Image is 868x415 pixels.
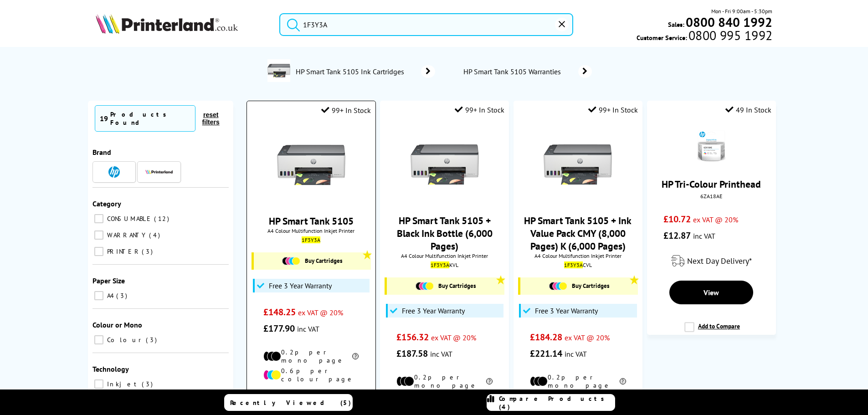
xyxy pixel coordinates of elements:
[518,252,638,259] span: A4 Colour Multifunction Inkjet Printer
[105,336,145,344] span: Colour
[302,236,320,243] mark: 1F3Y3A
[94,335,103,344] input: Colour 3
[695,130,727,162] img: HP-6ZA18AE-Small.gif
[295,59,435,84] a: HP Smart Tank 5105 Ink Cartridges
[530,331,562,343] span: £184.28
[298,308,343,317] span: ex VAT @ 20%
[105,247,141,256] span: PRINTER
[686,14,772,31] b: 0800 840 1992
[564,261,583,268] mark: 1F3Y3A
[524,214,632,252] a: HP Smart Tank 5105 + Ink Value Pack CMY (8,000 Pages) K (6,000 Pages)
[94,291,103,300] input: A4 3
[687,31,772,40] span: 0800 995 1992
[565,349,587,359] span: inc VAT
[252,227,370,234] span: A4 Colour Multifunction Inkjet Printer
[411,130,479,199] img: HP-SmartTank-5105-Front-Small.jpg
[263,367,359,383] li: 0.6p per colour page
[385,252,504,259] span: A4 Colour Multifunction Inkjet Printer
[535,306,598,315] span: Free 3 Year Warranty
[525,282,633,290] a: Buy Cartridges
[572,282,609,290] span: Buy Cartridges
[396,331,429,343] span: £156.32
[663,213,691,225] span: £10.72
[108,166,120,178] img: HP
[295,67,408,76] span: HP Smart Tank 5105 Ink Cartridges
[195,111,226,126] button: reset filters
[396,348,428,359] span: £187.58
[402,306,465,315] span: Free 3 Year Warranty
[662,178,761,190] a: HP Tri-Colour Printhead
[110,110,190,127] div: Products Found
[92,199,121,208] span: Category
[693,215,738,224] span: ex VAT @ 20%
[396,373,493,389] li: 0.2p per mono page
[387,261,502,268] div: KVL
[92,364,129,374] span: Technology
[142,247,155,256] span: 3
[263,323,295,334] span: £177.90
[94,247,103,256] input: PRINTER 3
[684,18,772,26] a: 0800 840 1992
[96,14,238,34] img: Printerland Logo
[305,257,342,265] span: Buy Cartridges
[455,105,504,114] div: 99+ In Stock
[116,292,129,300] span: 3
[94,379,103,389] input: Inkjet 3
[269,281,332,290] span: Free 3 Year Warranty
[431,261,449,268] mark: 1F3Y3A
[637,31,772,42] span: Customer Service:
[92,320,142,329] span: Colour or Mono
[94,214,103,223] input: CONSUMABLE 12
[146,336,159,344] span: 3
[230,399,351,407] span: Recently Viewed (5)
[652,248,771,274] div: modal_delivery
[431,333,476,342] span: ex VAT @ 20%
[668,20,684,29] span: Sales:
[462,67,565,76] span: HP Smart Tank 5105 Warranties
[687,256,752,266] span: Next Day Delivery*
[693,231,715,241] span: inc VAT
[684,322,740,339] label: Add to Compare
[520,261,636,268] div: CVL
[711,7,772,15] span: Mon - Fri 9:00am - 5:30pm
[725,105,771,114] div: 49 In Stock
[263,306,296,318] span: £148.25
[94,231,103,240] input: WARRANTY 4
[416,282,434,290] img: Cartridges
[145,169,173,174] img: Printerland
[92,276,125,285] span: Paper Size
[92,148,111,157] span: Brand
[105,292,115,300] span: A4
[105,380,141,388] span: Inkjet
[663,230,691,241] span: £12.87
[269,215,354,227] a: HP Smart Tank 5105
[588,105,638,114] div: 99+ In Stock
[430,349,452,359] span: inc VAT
[96,14,268,36] a: Printerland Logo
[544,130,612,199] img: HP-SmartTank-5105-Front-Small.jpg
[499,395,615,411] span: Compare Products (4)
[438,282,476,290] span: Buy Cartridges
[565,333,610,342] span: ex VAT @ 20%
[267,59,290,82] img: 1F3Y3A-deptimage.jpg
[397,214,493,252] a: HP Smart Tank 5105 + Black Ink Bottle (6,000 Pages)
[654,193,769,200] div: 6ZA18AE
[149,231,162,239] span: 4
[321,106,371,115] div: 99+ In Stock
[142,380,155,388] span: 3
[391,282,500,290] a: Buy Cartridges
[549,282,567,290] img: Cartridges
[224,394,353,411] a: Recently Viewed (5)
[487,394,615,411] a: Compare Products (4)
[258,257,366,265] a: Buy Cartridges
[282,257,300,265] img: Cartridges
[263,348,359,364] li: 0.2p per mono page
[277,131,345,199] img: HP-SmartTank-5105-Front-Small.jpg
[669,281,753,304] a: View
[105,215,153,223] span: CONSUMABLE
[530,348,562,359] span: £221.14
[297,324,319,333] span: inc VAT
[462,65,592,78] a: HP Smart Tank 5105 Warranties
[100,114,108,123] span: 19
[154,215,171,223] span: 12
